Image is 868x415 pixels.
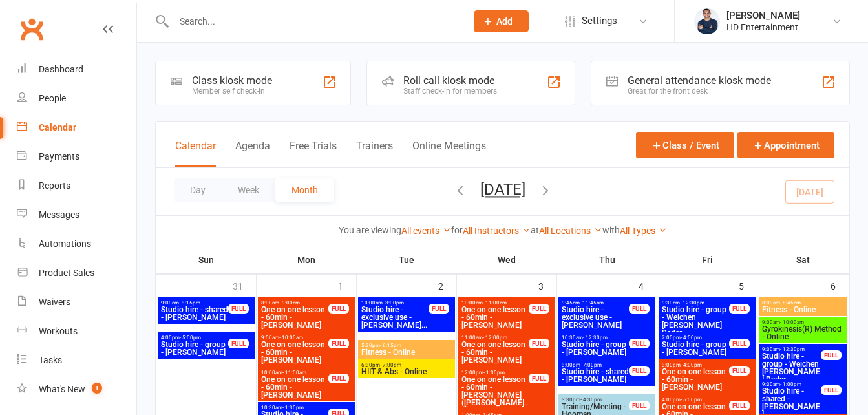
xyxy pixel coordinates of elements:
[661,362,730,368] span: 3:00pm
[233,275,256,296] div: 31
[561,341,630,356] span: Studio hire - group - [PERSON_NAME]
[461,335,529,341] span: 11:00am
[228,304,249,314] div: FULL
[412,140,486,167] button: Online Meetings
[180,335,201,341] span: - 5:00pm
[761,381,821,387] span: 9:30am
[628,74,771,87] div: General attendance kiosk mode
[17,229,136,259] a: Automations
[290,140,337,167] button: Free Trials
[17,55,136,84] a: Dashboard
[681,362,702,368] span: - 4:00pm
[761,346,821,352] span: 9:30am
[496,16,513,27] span: Add
[629,339,650,348] div: FULL
[761,300,845,306] span: 8:00am
[661,341,730,356] span: Studio hire - group - [PERSON_NAME]
[361,343,452,348] span: 5:30pm
[661,300,730,306] span: 9:30am
[39,355,62,365] div: Tasks
[357,246,457,273] th: Tue
[538,275,556,296] div: 3
[483,370,505,376] span: - 1:00pm
[661,335,730,341] span: 2:00pm
[339,225,401,235] strong: You are viewing
[463,226,531,236] a: All Instructors
[461,341,529,364] span: One on one lesson - 60min - [PERSON_NAME]
[328,339,349,348] div: FULL
[39,209,79,220] div: Messages
[383,300,404,306] span: - 3:00pm
[361,300,429,306] span: 10:00am
[557,246,657,273] th: Thu
[681,397,702,403] span: - 5:00pm
[160,300,229,306] span: 9:00am
[529,304,549,314] div: FULL
[279,300,300,306] span: - 9:00am
[539,226,602,236] a: All Locations
[729,401,750,410] div: FULL
[582,6,617,36] span: Settings
[260,376,329,399] span: One on one lesson - 60min - [PERSON_NAME]
[780,381,801,387] span: - 1:00pm
[821,385,842,395] div: FULL
[260,335,329,341] span: 9:00am
[451,225,463,235] strong: for
[17,142,136,171] a: Payments
[461,300,529,306] span: 10:00am
[457,246,557,273] th: Wed
[561,335,630,341] span: 10:30am
[39,180,70,191] div: Reports
[39,93,66,103] div: People
[17,200,136,229] a: Messages
[636,132,734,158] button: Class / Event
[821,350,842,360] div: FULL
[429,304,449,314] div: FULL
[174,178,222,202] button: Day
[629,401,650,410] div: FULL
[529,374,549,383] div: FULL
[480,180,525,198] button: [DATE]
[681,335,702,341] span: - 4:00pm
[561,306,630,329] span: Studio hire - exclusive use - [PERSON_NAME]
[39,122,76,133] div: Calendar
[757,246,849,273] th: Sat
[639,275,657,296] div: 4
[401,226,451,236] a: All events
[179,300,200,306] span: - 3:15pm
[92,383,102,394] span: 1
[761,325,845,341] span: Gyrokinesis(R) Method - Online
[726,21,800,33] div: HD Entertainment
[260,370,329,376] span: 10:00am
[361,368,452,376] span: HIIT & Abs - Online
[380,343,401,348] span: - 6:15pm
[461,376,529,414] span: One on one lesson - 60min - [PERSON_NAME] ([PERSON_NAME]...
[17,288,136,317] a: Waivers
[474,10,529,32] button: Add
[661,397,730,403] span: 4:00pm
[361,362,452,368] span: 6:30pm
[726,10,800,21] div: [PERSON_NAME]
[17,113,136,142] a: Calendar
[780,346,805,352] span: - 12:30pm
[361,348,452,356] span: Fitness - Online
[361,306,429,329] span: Studio hire - exclusive use - [PERSON_NAME]...
[260,405,329,410] span: 10:30am
[602,225,620,235] strong: with
[761,306,845,314] span: Fitness - Online
[694,8,720,34] img: thumb_image1646563817.png
[831,275,849,296] div: 6
[780,319,804,325] span: - 10:00am
[620,226,667,236] a: All Types
[561,368,630,383] span: Studio hire - shared - [PERSON_NAME]
[461,370,529,376] span: 12:00pm
[175,140,216,167] button: Calendar
[39,151,79,162] div: Payments
[17,346,136,375] a: Tasks
[156,246,257,273] th: Sun
[228,339,249,348] div: FULL
[729,339,750,348] div: FULL
[461,306,529,329] span: One on one lesson - 60min - [PERSON_NAME]
[39,384,85,394] div: What's New
[222,178,275,202] button: Week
